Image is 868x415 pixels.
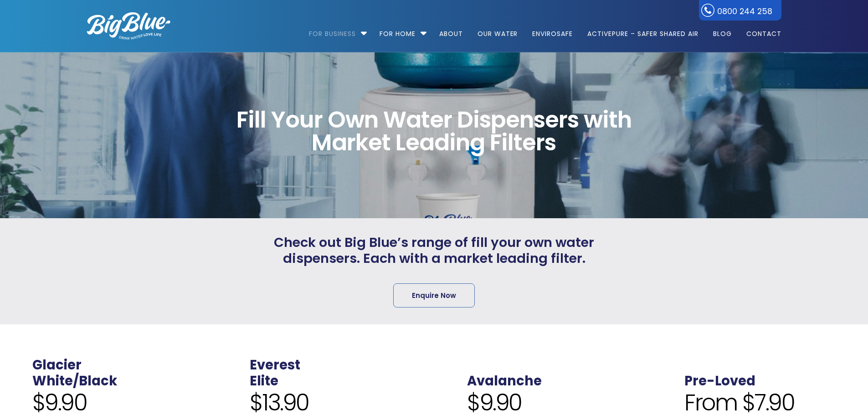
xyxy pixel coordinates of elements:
[250,372,278,390] a: Elite
[684,356,688,374] span: .
[32,372,117,390] a: White/Black
[467,356,471,374] span: .
[87,12,170,40] img: logo
[214,108,654,154] span: Fill Your Own Water Dispensers with Market Leading Filters
[32,356,82,374] a: Glacier
[265,235,604,266] span: Check out Big Blue’s range of fill your own water dispensers. Each with a market leading filter.
[808,355,855,402] iframe: Chatbot
[250,356,300,374] a: Everest
[393,283,475,307] a: Enquire Now
[684,372,755,390] a: Pre-Loved
[467,372,542,390] a: Avalanche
